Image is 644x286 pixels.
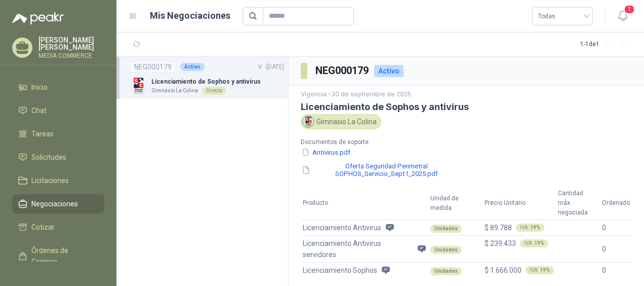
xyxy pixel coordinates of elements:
b: 19 % [540,268,550,273]
span: Licenciamiento Antivirus [303,222,381,233]
span: $ 89.788 [485,224,512,232]
span: Chat [31,105,47,116]
span: Licenciamiento Sophos [303,265,377,276]
h3: Licenciamiento de Sophos y antivirus [301,101,632,112]
a: Órdenes de Compra [12,241,104,271]
b: 19 % [530,225,540,230]
div: Activo [180,63,205,71]
span: V. - [DATE] [258,63,284,70]
a: NEG000179ActivoV. -[DATE] Company LogoLicenciamiento de Sophos y antivirusGimnasio La ColinaDirecto [130,61,284,95]
div: Directo [202,87,226,95]
th: Unidad de medida [428,187,482,220]
span: Negociaciones [31,198,78,209]
span: Inicio [31,82,48,93]
div: IVA [520,239,548,247]
span: Tareas [31,128,54,139]
span: $ 239.433 [485,239,516,247]
p: Gimnasio La Colina [151,87,198,95]
button: Antivirus.pdf [301,147,351,158]
a: Negociaciones [12,194,104,213]
a: Solicitudes [12,148,104,167]
p: MEDIA COMMERCE [38,53,104,59]
img: Logo peakr [12,12,64,24]
h1: Mis Negociaciones [150,9,230,23]
p: Documentos de soporte [301,137,462,147]
span: 1 [624,5,635,14]
span: Licitaciones [31,175,69,186]
td: 0 [600,235,632,262]
button: Oferta Seguridad Perimetral SOPHOS_Servicio_Sept1_2025.pdf [301,161,462,178]
div: IVA [516,224,544,232]
div: Unidades [430,267,462,275]
p: Licenciamiento de Sophos y antivirus [151,77,261,87]
div: Unidades [430,225,462,233]
div: Unidades [430,246,462,254]
td: 0 [600,220,632,235]
a: Cotizar [12,218,104,237]
h3: NEG000179 [315,63,370,79]
th: Producto [301,187,428,220]
div: Gimnasio La Colina [301,114,381,129]
p: Vigencia - 30 de septiembre de 2025 [301,90,632,99]
b: 19 % [534,241,544,246]
div: NEG000179 [130,61,176,73]
a: Licitaciones [12,171,104,190]
div: Activo [374,65,404,77]
span: Solicitudes [31,152,66,163]
img: Company Logo [303,116,314,127]
td: 0 [600,262,632,278]
span: Todas [538,9,587,24]
div: IVA [526,266,554,274]
span: $ 1.666.000 [485,266,521,274]
a: Chat [12,101,104,120]
th: Cantidad máx. negociada [556,187,600,220]
div: 1 - 1 de 1 [580,37,632,53]
span: Cotizar [31,222,55,233]
th: Precio Unitario [482,187,556,220]
span: Licenciamiento Antivirus servidores [303,238,413,260]
a: Inicio [12,78,104,97]
p: [PERSON_NAME] [PERSON_NAME] [38,37,104,51]
span: Órdenes de Compra [31,245,95,267]
a: Tareas [12,124,104,144]
th: Ordenado [600,187,632,220]
img: Company Logo [130,77,147,95]
button: 1 [614,7,632,25]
